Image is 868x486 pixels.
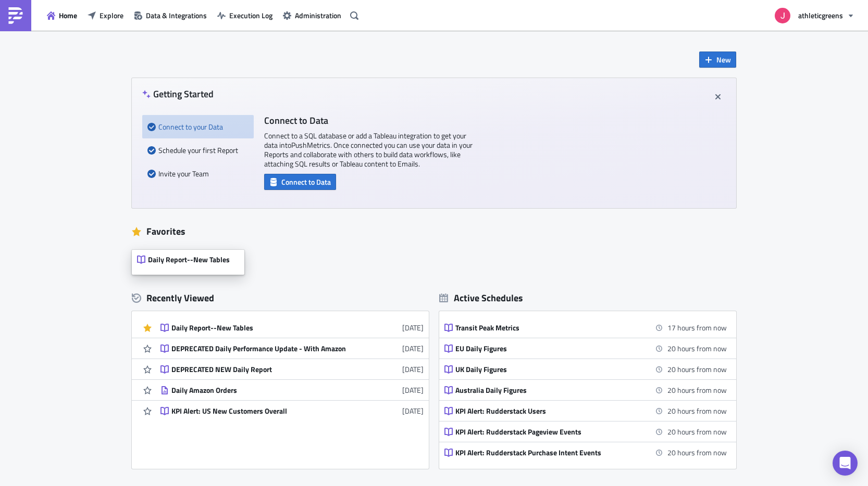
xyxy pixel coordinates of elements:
img: Avatar [774,7,791,24]
span: athleticgreens [798,10,843,21]
div: Recently Viewed [132,290,429,306]
a: KPI Alert: Rudderstack Pageview Events20 hours from now [444,421,727,442]
div: Australia Daily Figures [455,386,638,395]
button: Explore [82,7,129,23]
div: DEPRECATED Daily Performance Update - With Amazon [171,344,354,353]
button: Data & Integrations [129,7,212,23]
time: 2025-09-20T19:34:43Z [402,322,424,333]
a: Australia Daily Figures20 hours from now [444,380,727,400]
a: KPI Alert: Rudderstack Users20 hours from now [444,401,727,421]
span: New [716,54,731,65]
time: 2025-03-03T20:18:34Z [402,405,424,416]
time: 2025-09-25 08:30 [667,385,727,395]
div: Connect to your Data [147,115,249,138]
a: Daily Amazon Orders[DATE] [160,380,424,400]
a: KPI Alert: Rudderstack Purchase Intent Events20 hours from now [444,442,727,463]
h4: Getting Started [142,88,214,99]
div: KPI Alert: Rudderstack Purchase Intent Events [455,448,638,457]
p: Connect to a SQL database or add a Tableau integration to get your data into PushMetrics . Once c... [264,131,473,169]
div: EU Daily Figures [455,344,638,353]
div: KPI Alert: US New Customers Overall [171,406,354,416]
span: Data & Integrations [146,10,207,21]
a: UK Daily Figures20 hours from now [444,359,727,379]
span: Administration [295,10,341,21]
span: Explore [100,10,123,21]
div: DEPRECATED NEW Daily Report [171,365,354,374]
img: PushMetrics [7,7,24,24]
time: 2025-09-25 08:30 [667,343,727,354]
time: 2025-09-25 08:45 [667,447,727,458]
span: Home [59,10,77,21]
button: Home [42,7,82,23]
div: KPI Alert: Rudderstack Users [455,406,638,416]
div: Daily Report--New Tables [171,323,354,332]
a: KPI Alert: US New Customers Overall[DATE] [160,401,424,421]
div: Open Intercom Messenger [833,451,858,476]
time: 2025-09-20T19:34:36Z [402,343,424,354]
span: Daily Report--New Tables [148,255,230,264]
span: Connect to Data [281,176,331,187]
button: Administration [278,7,346,23]
div: Schedule your first Report [147,138,249,162]
time: 2025-09-25 08:30 [667,364,727,375]
button: New [699,52,736,68]
div: KPI Alert: Rudderstack Pageview Events [455,427,638,437]
h4: Connect to Data [264,115,473,126]
time: 2025-09-25 08:45 [667,405,727,416]
time: 2025-09-25 08:45 [667,426,727,437]
div: UK Daily Figures [455,365,638,374]
a: Daily Report--New Tables [132,245,250,275]
div: Favorites [132,224,736,239]
div: Transit Peak Metrics [455,323,638,332]
button: Connect to Data [264,174,336,190]
button: Execution Log [212,7,278,23]
div: Invite your Team [147,162,249,185]
button: athleticgreens [768,4,860,27]
a: DEPRECATED NEW Daily Report[DATE] [160,359,424,379]
time: 2025-09-25 06:00 [667,322,727,333]
span: Execution Log [229,10,272,21]
a: Transit Peak Metrics17 hours from now [444,317,727,338]
a: Connect to Data [264,175,336,186]
time: 2025-03-03T20:18:45Z [402,385,424,395]
time: 2025-08-20T14:06:56Z [402,364,424,375]
a: EU Daily Figures20 hours from now [444,338,727,359]
div: Daily Amazon Orders [171,386,354,395]
div: Active Schedules [439,292,523,304]
a: DEPRECATED Daily Performance Update - With Amazon[DATE] [160,338,424,359]
a: Daily Report--New Tables[DATE] [160,317,424,338]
